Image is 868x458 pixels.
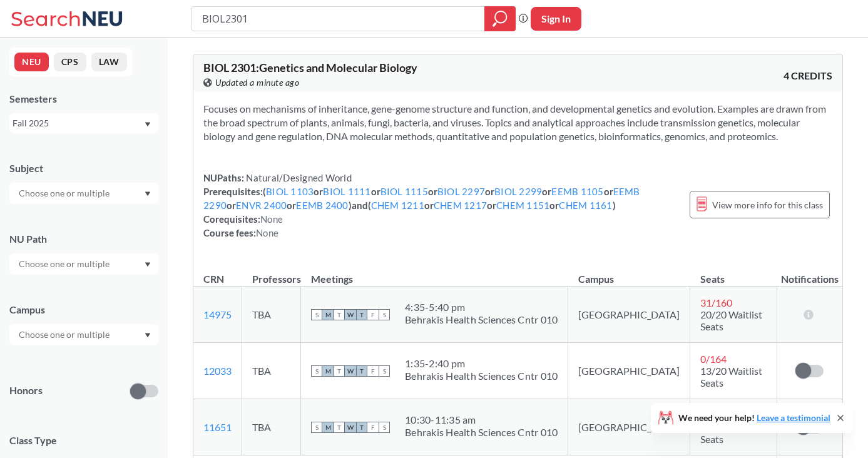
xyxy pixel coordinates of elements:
button: LAW [91,53,127,71]
div: Fall 2025Dropdown arrow [9,113,158,133]
input: Class, professor, course number, "phrase" [201,8,476,29]
span: Natural/Designed World [244,172,352,183]
button: Sign In [531,7,581,31]
a: EEMB 2400 [296,200,348,211]
section: Focuses on mechanisms of inheritance, gene-genome structure and function, and developmental genet... [203,102,832,143]
td: TBA [242,343,301,399]
svg: Dropdown arrow [145,122,151,127]
span: S [379,422,390,433]
span: S [311,365,322,377]
span: 7/20 Waitlist Seats [700,421,757,445]
div: magnifying glass [484,6,516,31]
a: BIOL 2299 [494,186,542,197]
div: Behrakis Health Sciences Cntr 010 [405,370,558,382]
span: F [367,309,379,320]
span: M [322,422,334,433]
a: Leave a testimonial [757,412,830,423]
svg: Dropdown arrow [145,191,151,196]
a: CHEM 1217 [434,200,487,211]
span: T [356,422,367,433]
button: CPS [54,53,86,71]
svg: Dropdown arrow [145,262,151,267]
th: Meetings [301,260,568,287]
input: Choose one or multiple [13,327,118,342]
span: W [345,422,356,433]
td: TBA [242,399,301,455]
span: T [356,309,367,320]
div: Behrakis Health Sciences Cntr 010 [405,426,558,439]
span: W [345,365,356,377]
div: NUPaths: Prerequisites: ( or or or or or or or or ) and ( or or or ) Corequisites: Course fees: [203,171,677,240]
span: BIOL 2301 : Genetics and Molecular Biology [203,61,417,74]
button: NEU [14,53,49,71]
div: Subject [9,161,158,175]
span: 31 / 160 [700,297,732,308]
svg: magnifying glass [493,10,508,28]
th: Seats [690,260,777,287]
a: CHEM 1151 [496,200,549,211]
span: S [311,422,322,433]
span: T [334,309,345,320]
td: [GEOGRAPHIC_DATA] [568,343,690,399]
a: 14975 [203,308,232,320]
div: CRN [203,272,224,286]
a: BIOL 1111 [323,186,370,197]
a: BIOL 1103 [266,186,314,197]
th: Professors [242,260,301,287]
span: W [345,309,356,320]
div: Dropdown arrow [9,253,158,275]
span: T [356,365,367,377]
a: CHEM 1161 [559,200,612,211]
span: Updated a minute ago [215,76,299,89]
span: F [367,365,379,377]
input: Choose one or multiple [13,257,118,272]
span: F [367,422,379,433]
span: None [256,227,278,238]
div: NU Path [9,232,158,246]
input: Choose one or multiple [13,186,118,201]
span: View more info for this class [712,197,823,213]
td: TBA [242,287,301,343]
div: Fall 2025 [13,116,143,130]
span: S [379,309,390,320]
div: Dropdown arrow [9,324,158,345]
a: BIOL 1115 [380,186,428,197]
div: 4:35 - 5:40 pm [405,301,558,313]
span: 0 / 164 [700,353,727,365]
th: Campus [568,260,690,287]
a: BIOL 2297 [437,186,485,197]
p: Honors [9,384,43,398]
a: EEMB 1105 [551,186,603,197]
a: 11651 [203,421,232,433]
div: Campus [9,303,158,317]
span: T [334,365,345,377]
span: 4 CREDITS [784,69,832,83]
span: None [260,213,283,225]
span: We need your help! [678,414,830,422]
a: CHEM 1211 [371,200,424,211]
td: [GEOGRAPHIC_DATA] [568,399,690,455]
div: Behrakis Health Sciences Cntr 010 [405,313,558,326]
span: T [334,422,345,433]
span: S [379,365,390,377]
th: Notifications [777,260,842,287]
a: 12033 [203,365,232,377]
div: Dropdown arrow [9,183,158,204]
span: Class Type [9,434,158,447]
a: ENVR 2400 [236,200,287,211]
div: 10:30 - 11:35 am [405,414,558,426]
td: [GEOGRAPHIC_DATA] [568,287,690,343]
span: S [311,309,322,320]
span: 13/20 Waitlist Seats [700,365,762,389]
div: 1:35 - 2:40 pm [405,357,558,370]
span: M [322,365,334,377]
svg: Dropdown arrow [145,333,151,338]
span: 20/20 Waitlist Seats [700,308,762,332]
span: M [322,309,334,320]
div: Semesters [9,92,158,106]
